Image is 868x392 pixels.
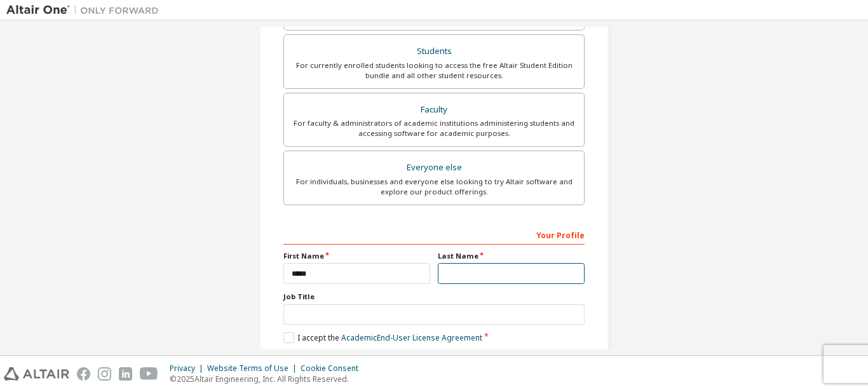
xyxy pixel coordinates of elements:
div: Privacy [170,363,207,374]
img: Altair One [6,4,165,17]
img: youtube.svg [140,367,158,381]
a: Academic End-User License Agreement [341,332,482,343]
img: facebook.svg [77,367,90,381]
div: For faculty & administrators of academic institutions administering students and accessing softwa... [292,118,576,139]
label: Last Name [438,251,585,261]
div: For currently enrolled students looking to access the free Altair Student Edition bundle and all ... [292,60,576,81]
div: Faculty [292,101,576,119]
div: Students [292,43,576,60]
label: I accept the [283,332,482,343]
img: altair_logo.svg [4,367,69,381]
div: For individuals, businesses and everyone else looking to try Altair software and explore our prod... [292,177,576,197]
div: Website Terms of Use [207,363,301,374]
img: instagram.svg [98,367,111,381]
p: © 2025 Altair Engineering, Inc. All Rights Reserved. [170,374,366,384]
div: Everyone else [292,159,576,177]
div: Cookie Consent [301,363,366,374]
div: Your Profile [283,224,585,245]
label: Job Title [283,292,585,302]
img: linkedin.svg [119,367,132,381]
label: First Name [283,251,430,261]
